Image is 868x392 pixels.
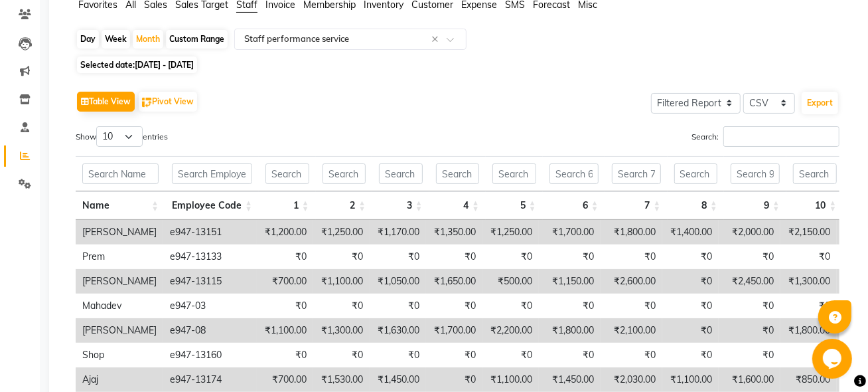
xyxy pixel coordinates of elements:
[780,269,837,294] td: ₹1,300.00
[539,294,601,318] td: ₹0
[77,56,197,73] span: Selected date:
[426,269,482,294] td: ₹1,650.00
[601,343,662,367] td: ₹0
[543,191,605,220] th: 6: activate to sort column ascending
[370,343,426,367] td: ₹0
[142,98,152,108] img: pivot.png
[370,294,426,318] td: ₹0
[539,318,601,343] td: ₹1,800.00
[163,269,257,294] td: e947-13115
[76,220,163,245] td: [PERSON_NAME]
[163,220,257,245] td: e947-13151
[77,30,99,49] div: Day
[719,220,780,245] td: ₹2,000.00
[426,294,482,318] td: ₹0
[426,343,482,367] td: ₹0
[723,126,839,147] input: Search:
[163,318,257,343] td: e947-08
[257,343,313,367] td: ₹0
[482,269,539,294] td: ₹500.00
[76,318,163,343] td: [PERSON_NAME]
[482,294,539,318] td: ₹0
[257,269,313,294] td: ₹700.00
[76,245,163,269] td: Prem
[780,318,837,343] td: ₹1,800.00
[719,318,780,343] td: ₹0
[662,269,719,294] td: ₹0
[601,294,662,318] td: ₹0
[662,220,719,245] td: ₹1,400.00
[370,318,426,343] td: ₹1,630.00
[165,191,259,220] th: Employee Code: activate to sort column ascending
[601,245,662,269] td: ₹0
[539,220,601,245] td: ₹1,700.00
[370,220,426,245] td: ₹1,170.00
[76,343,163,367] td: Shop
[431,33,443,47] span: Clear all
[486,191,543,220] th: 5: activate to sort column ascending
[482,343,539,367] td: ₹0
[265,163,309,184] input: Search 1
[82,163,159,184] input: Search Name
[429,191,486,220] th: 4: activate to sort column ascending
[482,318,539,343] td: ₹2,200.00
[601,318,662,343] td: ₹2,100.00
[313,367,370,392] td: ₹1,530.00
[662,294,719,318] td: ₹0
[786,191,843,220] th: 10: activate to sort column ascending
[780,220,837,245] td: ₹2,150.00
[313,269,370,294] td: ₹1,100.00
[731,163,780,184] input: Search 9
[601,220,662,245] td: ₹1,800.00
[76,126,168,147] label: Show entries
[539,343,601,367] td: ₹0
[482,220,539,245] td: ₹1,250.00
[372,191,429,220] th: 3: activate to sort column ascending
[539,269,601,294] td: ₹1,150.00
[135,60,194,70] span: [DATE] - [DATE]
[780,294,837,318] td: ₹0
[601,269,662,294] td: ₹2,600.00
[780,245,837,269] td: ₹0
[426,220,482,245] td: ₹1,350.00
[492,163,536,184] input: Search 5
[379,163,423,184] input: Search 3
[436,163,480,184] input: Search 4
[662,367,719,392] td: ₹1,100.00
[549,163,599,184] input: Search 6
[76,269,163,294] td: [PERSON_NAME]
[163,343,257,367] td: e947-13160
[257,318,313,343] td: ₹1,100.00
[426,318,482,343] td: ₹1,700.00
[259,191,316,220] th: 1: activate to sort column ascending
[482,245,539,269] td: ₹0
[257,245,313,269] td: ₹0
[674,163,718,184] input: Search 8
[780,343,837,367] td: ₹0
[370,269,426,294] td: ₹1,050.00
[605,191,668,220] th: 7: activate to sort column ascending
[323,163,366,184] input: Search 2
[719,294,780,318] td: ₹0
[313,220,370,245] td: ₹1,250.00
[691,126,839,147] label: Search:
[662,318,719,343] td: ₹0
[719,269,780,294] td: ₹2,450.00
[662,245,719,269] td: ₹0
[719,245,780,269] td: ₹0
[172,163,252,184] input: Search Employee Code
[662,343,719,367] td: ₹0
[313,294,370,318] td: ₹0
[316,191,373,220] th: 2: activate to sort column ascending
[370,245,426,269] td: ₹0
[724,191,786,220] th: 9: activate to sort column ascending
[163,245,257,269] td: e947-13133
[96,126,143,147] select: Showentries
[612,163,661,184] input: Search 7
[802,92,838,114] button: Export
[102,30,130,49] div: Week
[163,294,257,318] td: e947-03
[166,30,228,49] div: Custom Range
[257,294,313,318] td: ₹0
[780,367,837,392] td: ₹850.00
